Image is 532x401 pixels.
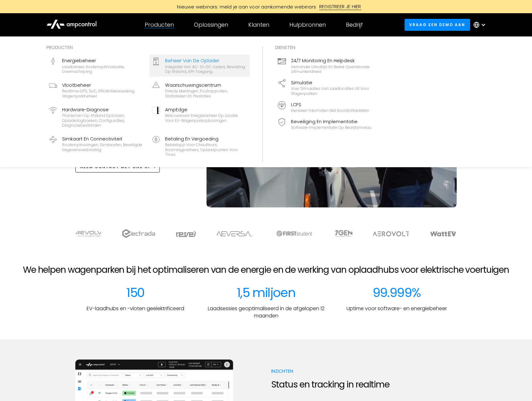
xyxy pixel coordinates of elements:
div: Nieuwe webinars: meld je aan voor aankomende webinars [171,3,319,10]
div: AmpEdge [165,106,247,113]
a: Nieuwe webinars: meld je aan voor aankomende webinarsREGISTREER JE HIER [125,3,407,10]
div: Problemen op afstand oplossen, opladerlogboeken, configuraties, diagnosebestanden [62,113,144,128]
img: electrada logo [122,229,155,238]
div: Klanten [248,21,269,28]
div: Oplossingen [194,21,228,28]
div: Betaalapp voor chauffeurs, roamingpartners, oplaadpunten voor thuis [165,142,247,157]
div: Betaling en vergoeding [165,135,247,142]
a: Vraag een demo aan [405,19,470,30]
a: Beveiliging en implementatieSoftware-implementatie op bedrijfsniveau [275,116,376,133]
div: Producten [145,21,174,28]
div: Vlootbeheer [62,82,144,89]
p: Laadsessies geoptimaliseerd in de afgelopen 12 maanden [206,305,326,319]
div: Integratie van AC- en DC-laders, bewaking op afstand, API-toegang [165,64,247,74]
div: Laadbeheer, kostenoptimalisatie, overinschrijving [62,64,144,74]
div: Bedrijf [346,21,363,28]
p: EV-laadhubs en -vloten geëlektrificeerd [87,305,184,312]
a: Simkaart en connectiviteitRouteroplossingen, simkaarten, beveiligde gegevensverbinding [46,133,147,160]
p: Uptime voor software- en energiebeheer [347,305,447,312]
div: Voer simulaties van laadlocaties uit voor wagenparken [291,86,373,96]
a: Betaling en vergoedingBetaalapp voor chauffeurs, roamingpartners, oplaadpunten voor thuis [149,133,250,160]
div: Realtime GPS, SoC, efficiëntiebewaking, wagenparkbeheer [62,89,144,98]
img: Aerovolt Logo [373,231,410,236]
a: LCFSGenereer inkomsten met koolstofkredieten [275,99,376,116]
h2: We helpen wagenparken bij het optimaliseren van de energie en de werking van oplaadhubs voor elek... [23,265,509,275]
div: Hulpbronnen [289,21,326,28]
div: Betrouwbaar energiebeheer op locatie voor EV-wagenparkoplossingen [165,113,247,123]
h2: Status en tracking in realtime [271,379,392,390]
a: Hardware-diagnoseProblemen op afstand oplossen, opladerlogboeken, configuraties, diagnosebestanden [46,104,147,130]
div: Beveiliging en implementatie [291,118,372,125]
a: 24/7 monitoring en helpdeskVerminder uitvaltijd en bereik operationele uitmuntendheid [275,55,376,77]
div: Waarschuwingscentrum [165,82,247,89]
a: VlootbeheerRealtime GPS, SoC, efficiëntiebewaking, wagenparkbeheer [46,79,147,101]
a: AmpEdgeBetrouwbaar energiebeheer op locatie voor EV-wagenparkoplossingen [149,104,250,130]
p: Inzichten [271,368,392,374]
div: Beheer van de oplader [165,57,247,64]
div: 1,5 miljoen [237,285,295,300]
div: Diensten [275,44,376,51]
div: Simulatie [291,79,373,86]
div: Software-implementatie op bedrijfsniveau [291,125,372,130]
a: Beheer van de opladerIntegratie van AC- en DC-laders, bewaking op afstand, API-toegang [149,55,250,77]
div: Hardware-diagnose [62,106,144,113]
a: SimulatieVoer simulaties van laadlocaties uit voor wagenparken [275,77,376,99]
div: Directe meldingen, foutrapporten, statistieken en prestaties [165,89,247,98]
a: EnergiebeheerLaadbeheer, kostenoptimalisatie, overinschrijving [46,55,147,77]
div: LCFS [291,101,369,108]
div: REGISTREER JE HIER [319,3,361,10]
div: 150 [126,285,144,300]
div: Routeroplossingen, simkaarten, beveiligde gegevensverbinding [62,142,144,152]
img: WattEV logo [430,231,456,236]
div: 99.999% [373,285,421,300]
div: Producten [46,44,250,51]
div: Genereer inkomsten met koolstofkredieten [291,108,369,113]
a: WaarschuwingscentrumDirecte meldingen, foutrapporten, statistieken en prestaties [149,79,250,101]
div: 24/7 monitoring en helpdesk [291,57,373,64]
div: Energiebeheer [62,57,144,64]
div: Verminder uitvaltijd en bereik operationele uitmuntendheid [291,64,373,74]
div: Simkaart en connectiviteit [62,135,144,142]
